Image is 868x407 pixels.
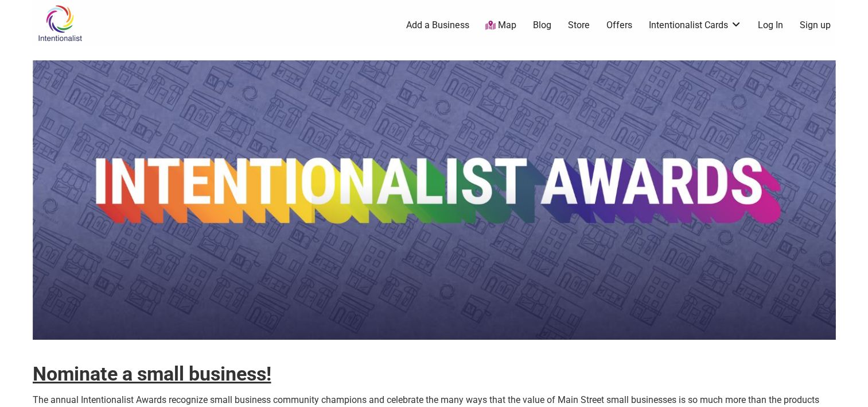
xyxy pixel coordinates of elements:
a: Store [568,19,590,32]
a: Sign up [800,19,831,32]
a: Log In [758,19,783,32]
a: Offers [606,19,632,32]
img: Intentionalist [33,5,87,42]
a: Intentionalist Cards [649,19,742,32]
a: Blog [533,19,551,32]
strong: Nominate a small business! [33,362,271,385]
a: Map [485,19,516,32]
a: Add a Business [406,19,469,32]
